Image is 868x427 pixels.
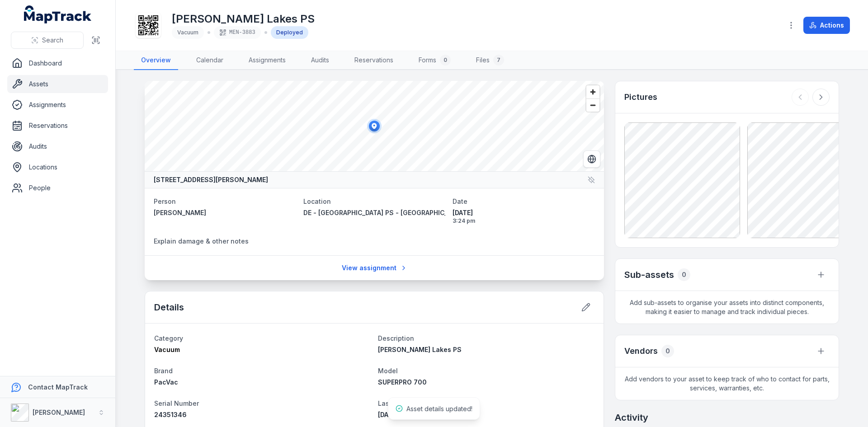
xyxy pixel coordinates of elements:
[214,26,261,39] div: MEN-3883
[453,217,595,225] span: 3:24 pm
[378,346,462,353] span: [PERSON_NAME] Lakes PS
[134,51,178,70] a: Overview
[378,411,398,418] time: 9/12/2025, 11:00:00 AM
[378,411,398,418] span: [DATE]
[7,54,108,72] a: Dashboard
[615,367,839,400] span: Add vendors to your asset to keep track of who to contact for parts, services, warranties, etc.
[154,411,187,418] span: 24351346
[586,99,599,112] button: Zoom out
[583,150,600,168] button: Switch to Satellite View
[303,209,494,216] span: DE - [GEOGRAPHIC_DATA] PS - [GEOGRAPHIC_DATA] - 89365
[154,334,183,342] span: Category
[241,51,293,70] a: Assignments
[154,346,180,353] span: Vacuum
[154,208,296,217] a: [PERSON_NAME]
[189,51,231,70] a: Calendar
[624,91,657,103] h3: Pictures
[453,208,595,217] span: [DATE]
[7,117,108,135] a: Reservations
[378,334,414,342] span: Description
[154,367,173,375] span: Brand
[42,36,63,45] span: Search
[586,85,599,99] button: Zoom in
[440,55,451,66] div: 0
[453,197,467,205] span: Date
[378,399,444,407] span: Last Test & Tag Date
[378,367,398,375] span: Model
[803,17,850,34] button: Actions
[7,158,108,176] a: Locations
[177,29,198,36] span: Vacuum
[411,51,458,70] a: Forms0
[303,197,331,205] span: Location
[154,237,249,245] span: Explain damage & other notes
[615,411,648,424] h2: Activity
[172,12,315,26] h1: [PERSON_NAME] Lakes PS
[154,175,268,184] strong: [STREET_ADDRESS][PERSON_NAME]
[406,405,472,413] span: Asset details updated!
[336,259,413,277] a: View assignment
[11,32,84,49] button: Search
[469,51,511,70] a: Files7
[7,179,108,197] a: People
[624,345,658,357] h3: Vendors
[154,301,184,314] h2: Details
[145,81,604,171] canvas: Map
[7,75,108,93] a: Assets
[661,345,674,357] div: 0
[493,55,504,66] div: 7
[624,268,674,281] h2: Sub-assets
[33,408,85,416] strong: [PERSON_NAME]
[378,378,427,386] span: SUPERPRO 700
[154,197,176,205] span: Person
[303,208,446,217] a: DE - [GEOGRAPHIC_DATA] PS - [GEOGRAPHIC_DATA] - 89365
[615,291,839,324] span: Add sub-assets to organise your assets into distinct components, making it easier to manage and t...
[347,51,401,70] a: Reservations
[154,399,199,407] span: Serial Number
[154,378,178,386] span: PacVac
[678,268,690,281] div: 0
[28,383,88,391] strong: Contact MapTrack
[304,51,336,70] a: Audits
[271,26,308,39] div: Deployed
[7,96,108,114] a: Assignments
[24,5,92,23] a: MapTrack
[7,137,108,155] a: Audits
[453,208,595,225] time: 8/14/2025, 3:24:20 PM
